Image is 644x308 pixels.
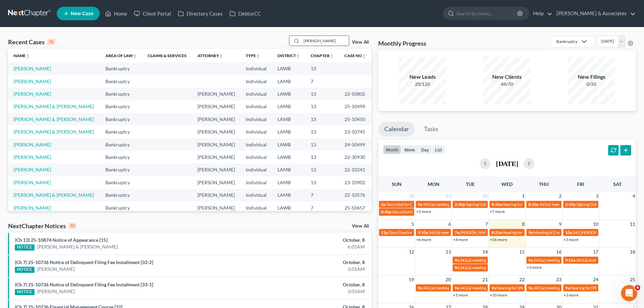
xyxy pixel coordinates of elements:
span: 17 [592,248,599,256]
iframe: Intercom live chat [621,285,637,301]
span: 341(a) meeting for [PERSON_NAME] [460,265,525,270]
td: LAMB [272,125,305,138]
div: 3:01AM [253,288,365,295]
span: 8:30a [492,202,502,207]
span: 341(a) meeting for [PERSON_NAME] [539,202,604,207]
span: 9:15a [565,258,575,263]
span: 2:30p [455,202,465,207]
td: 24-50499 [339,138,372,151]
span: 8:30p [381,209,391,214]
div: 44/70 [483,81,531,88]
span: 9a [418,285,422,290]
span: Hearing for [PERSON_NAME] & [PERSON_NAME] [497,285,585,290]
input: Search by name... [302,36,349,46]
a: Help [530,7,552,20]
a: +7 more [490,209,505,214]
a: [PERSON_NAME] & Associates [553,7,636,20]
td: 13 [305,164,339,176]
a: [PERSON_NAME] [37,266,75,273]
span: New Case [71,11,93,16]
td: Bankruptcy [100,113,142,125]
span: 4 [632,192,636,200]
div: October, 8 [253,259,365,266]
td: Bankruptcy [100,125,142,138]
td: 22-10576 [339,189,372,202]
span: 3 [595,192,599,200]
i: unfold_more [256,54,260,58]
span: 10 [592,220,599,228]
td: [PERSON_NAME] [192,100,240,113]
td: Bankruptcy [100,88,142,100]
th: Claims & Services [142,49,192,62]
td: Bankruptcy [100,138,142,151]
td: [PERSON_NAME] [192,113,240,125]
i: unfold_more [26,54,30,58]
td: Individual [240,138,272,151]
td: LAWB [272,62,305,75]
a: Directory Cases [174,7,226,20]
td: 13 [305,176,339,189]
span: 7a [455,230,459,235]
td: Individual [240,62,272,75]
td: 7 [305,189,339,202]
td: [PERSON_NAME] [192,88,240,100]
span: 5 [411,220,415,228]
td: LAMB [272,176,305,189]
td: LAWB [272,88,305,100]
span: 13 [445,248,452,256]
td: Bankruptcy [100,100,142,113]
span: Docs Due for [PERSON_NAME] & [PERSON_NAME] [386,202,478,207]
div: 0/20 [568,81,615,88]
span: 11p [381,230,388,235]
a: Tasks [418,122,445,137]
span: Hearing for [PERSON_NAME] & [PERSON_NAME] [502,202,591,207]
td: 13 [305,138,339,151]
td: [PERSON_NAME] [192,189,240,202]
span: 15 [519,248,525,256]
span: 341(a) meeting for [PERSON_NAME] [533,258,599,263]
td: Individual [240,202,272,214]
span: Signing Date for [PERSON_NAME] & [PERSON_NAME] [466,202,562,207]
span: Docs Due for [PERSON_NAME] [389,230,445,235]
td: 13 [305,113,339,125]
a: Typeunfold_more [246,53,260,58]
td: LAWB [272,151,305,163]
a: [PERSON_NAME] & [PERSON_NAME] [14,103,94,109]
span: 9a [528,258,533,263]
span: Sun [392,181,402,187]
span: 9a [492,285,496,290]
a: Chapterunfold_more [311,53,334,58]
td: Bankruptcy [100,75,142,88]
td: 25-10499 [339,100,372,113]
td: 13 [305,125,339,138]
i: unfold_more [296,54,300,58]
a: +3 more [527,265,542,270]
span: Docs Due for [PERSON_NAME] [392,209,448,214]
a: +6 more [416,237,431,242]
div: NOTICE [15,244,34,251]
span: 10a [565,230,572,235]
td: 25-10450 [339,113,372,125]
span: 21 [482,276,488,284]
a: Home [102,7,130,20]
td: LAMB [272,189,305,202]
a: Districtunfold_more [278,53,300,58]
i: unfold_more [219,54,223,58]
span: 8:30a [528,202,539,207]
td: [PERSON_NAME] [192,151,240,163]
i: unfold_more [362,54,366,58]
span: Fri [577,181,584,187]
span: 9a [418,202,422,207]
td: 13 [305,151,339,163]
span: 9a [528,285,533,290]
td: 22-30930 [339,151,372,163]
span: Tue [466,181,475,187]
td: LAMB [272,75,305,88]
td: 23-10745 [339,125,372,138]
span: 341(a) meeting for [PERSON_NAME] [429,230,494,235]
span: 9a [455,265,459,270]
span: 341(a) meeting for [PERSON_NAME] [460,258,525,263]
span: 30 [482,192,488,200]
td: [PERSON_NAME] [192,138,240,151]
span: 7 [484,220,488,228]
